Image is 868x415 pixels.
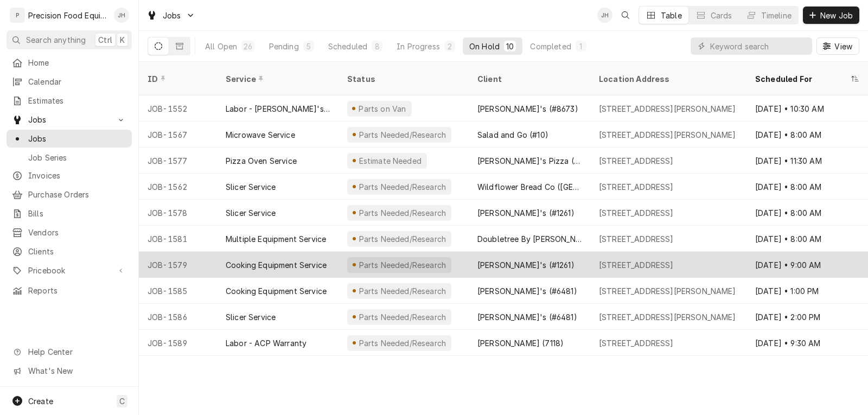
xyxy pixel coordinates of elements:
[477,233,582,245] div: Doubletree By [PERSON_NAME]
[7,111,132,129] a: Go to Jobs
[816,37,859,55] button: View
[477,129,548,141] div: Salad and Go (#10)
[7,362,132,380] a: Go to What's New
[142,7,200,24] a: Go to Jobs
[7,343,132,361] a: Go to Help Center
[226,285,327,297] div: Cooking Equipment Service
[148,73,206,85] div: ID
[205,41,237,52] div: All Open
[7,167,132,184] a: Invoices
[226,233,326,245] div: Multiple Equipment Service
[226,311,276,323] div: Slicer Service
[358,129,447,141] div: Parts Needed/Research
[599,181,674,193] div: [STREET_ADDRESS]
[599,207,674,219] div: [STREET_ADDRESS]
[7,130,132,148] a: Jobs
[358,337,447,349] div: Parts Needed/Research
[818,10,855,21] span: New Job
[139,304,217,330] div: JOB-1586
[139,200,217,226] div: JOB-1578
[358,181,447,193] div: Parts Needed/Research
[114,8,129,23] div: JH
[28,227,126,238] span: Vendors
[7,149,132,167] a: Job Series
[28,57,126,68] span: Home
[28,95,126,106] span: Estimates
[597,8,612,23] div: Jason Hertel's Avatar
[599,311,736,323] div: [STREET_ADDRESS][PERSON_NAME]
[28,170,126,181] span: Invoices
[119,395,125,407] span: C
[114,8,129,23] div: Jason Hertel's Avatar
[599,73,736,85] div: Location Address
[7,30,132,49] button: Search anythingCtrlK
[226,103,330,114] div: Labor - [PERSON_NAME]'s PM
[661,10,682,21] div: Table
[477,155,582,167] div: [PERSON_NAME]'s Pizza (DC Ranch)
[7,224,132,241] a: Vendors
[477,73,579,85] div: Client
[711,10,732,21] div: Cards
[710,37,807,55] input: Keyword search
[226,155,297,167] div: Pizza Oven Service
[139,148,217,174] div: JOB-1577
[746,122,868,148] div: [DATE] • 8:00 AM
[446,41,453,52] div: 2
[477,311,577,323] div: [PERSON_NAME]'s (#6481)
[599,233,674,245] div: [STREET_ADDRESS]
[28,208,126,219] span: Bills
[578,41,584,52] div: 1
[803,7,859,24] button: New Job
[28,397,53,406] span: Create
[139,252,217,278] div: JOB-1579
[358,155,423,167] div: Estimate Needed
[7,92,132,110] a: Estimates
[226,181,276,193] div: Slicer Service
[28,346,125,357] span: Help Center
[746,148,868,174] div: [DATE] • 11:30 AM
[746,278,868,304] div: [DATE] • 1:00 PM
[599,129,736,141] div: [STREET_ADDRESS][PERSON_NAME]
[761,10,792,21] div: Timeline
[139,330,217,356] div: JOB-1589
[28,10,108,21] div: Precision Food Equipment LLC
[746,252,868,278] div: [DATE] • 9:00 AM
[599,155,674,167] div: [STREET_ADDRESS]
[7,54,132,72] a: Home
[7,205,132,222] a: Bills
[358,103,407,114] div: Parts on Van
[305,41,312,52] div: 5
[477,259,575,271] div: [PERSON_NAME]'s (#1261)
[226,129,295,141] div: Microwave Service
[477,103,578,114] div: [PERSON_NAME]'s (#8673)
[28,76,126,87] span: Calendar
[746,304,868,330] div: [DATE] • 2:00 PM
[746,226,868,252] div: [DATE] • 8:00 AM
[226,207,276,219] div: Slicer Service
[599,285,736,297] div: [STREET_ADDRESS][PERSON_NAME]
[226,73,328,85] div: Service
[28,114,110,125] span: Jobs
[347,73,458,85] div: Status
[7,186,132,203] a: Purchase Orders
[358,311,447,323] div: Parts Needed/Research
[139,226,217,252] div: JOB-1581
[163,10,181,21] span: Jobs
[599,259,674,271] div: [STREET_ADDRESS]
[7,242,132,260] a: Clients
[477,285,577,297] div: [PERSON_NAME]'s (#6481)
[328,41,367,52] div: Scheduled
[28,285,126,296] span: Reports
[746,200,868,226] div: [DATE] • 8:00 AM
[397,41,440,52] div: In Progress
[599,103,736,114] div: [STREET_ADDRESS][PERSON_NAME]
[530,41,571,52] div: Completed
[746,95,868,122] div: [DATE] • 10:30 AM
[617,7,634,24] button: Open search
[28,246,126,257] span: Clients
[120,34,125,46] span: K
[597,8,612,23] div: JH
[28,152,126,163] span: Job Series
[139,174,217,200] div: JOB-1562
[226,259,327,271] div: Cooking Equipment Service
